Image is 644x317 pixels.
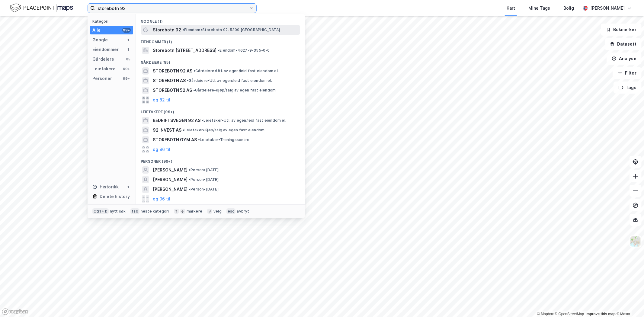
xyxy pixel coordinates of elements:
[153,96,170,104] button: og 82 til
[153,195,170,203] button: og 96 til
[130,208,139,214] div: tab
[187,78,272,83] span: Gårdeiere • Utl. av egen/leid fast eiendom el.
[189,168,219,172] span: Person • [DATE]
[528,5,550,12] div: Mine Tags
[555,312,584,316] a: OpenStreetMap
[183,128,184,132] span: •
[153,186,187,193] span: [PERSON_NAME]
[182,27,280,32] span: Eiendom • Storebotn 92, 5309 [GEOGRAPHIC_DATA]
[537,312,554,316] a: Mapbox
[92,56,114,63] div: Gårdeiere
[193,88,276,93] span: Gårdeiere • Kjøp/salg av egen fast eiendom
[92,27,101,34] div: Alle
[218,48,219,53] span: •
[189,177,219,182] span: Person • [DATE]
[187,78,189,83] span: •
[182,27,184,32] span: •
[607,53,642,65] button: Analyse
[614,288,644,317] iframe: Chat Widget
[590,5,625,12] div: [PERSON_NAME]
[95,4,249,13] input: Søk på adresse, matrikkel, gårdeiere, leietakere eller personer
[189,187,219,192] span: Person • [DATE]
[122,28,131,33] div: 99+
[136,204,305,215] div: Historikk (1)
[605,38,642,50] button: Datasett
[136,55,305,66] div: Gårdeiere (85)
[153,47,216,54] span: Storebotn [STREET_ADDRESS]
[136,154,305,165] div: Personer (99+)
[92,65,116,72] div: Leietakere
[218,48,270,53] span: Eiendom • 4627-9-355-0-0
[153,87,192,94] span: STOREBOTN 52 AS
[126,37,131,42] div: 1
[92,75,112,82] div: Personer
[126,47,131,52] div: 1
[202,118,203,123] span: •
[122,66,131,71] div: 99+
[153,166,187,174] span: [PERSON_NAME]
[92,183,119,191] div: Historikk
[136,14,305,25] div: Google (1)
[153,26,181,34] span: Storebotn 92
[136,35,305,46] div: Eiendommer (1)
[586,312,616,316] a: Improve this map
[141,209,169,214] div: neste kategori
[189,168,191,172] span: •
[198,137,249,142] span: Leietaker • Treningssentre
[237,209,249,214] div: avbryt
[153,136,197,143] span: STOREBOTN GYM AS
[110,209,126,214] div: nytt søk
[153,176,187,183] span: [PERSON_NAME]
[183,128,264,133] span: Leietaker • Kjøp/salg av egen fast eiendom
[2,308,28,315] a: Mapbox homepage
[100,193,130,200] div: Delete history
[153,146,170,153] button: og 96 til
[614,82,642,94] button: Tags
[10,3,73,13] img: logo.f888ab2527a4732fd821a326f86c7f29.svg
[136,105,305,116] div: Leietakere (99+)
[194,69,279,73] span: Gårdeiere • Utl. av egen/leid fast eiendom el.
[92,46,119,53] div: Eiendommer
[507,5,515,12] div: Kart
[153,67,192,75] span: STOREBOTN 92 AS
[153,77,186,84] span: STOREBOTN AS
[153,126,181,134] span: 92 INVEST AS
[189,177,191,182] span: •
[92,36,108,43] div: Google
[92,19,133,24] div: Kategori
[193,88,195,92] span: •
[189,187,191,191] span: •
[194,69,195,73] span: •
[198,137,200,142] span: •
[187,209,202,214] div: markere
[126,57,131,62] div: 85
[213,209,222,214] div: velg
[92,208,109,214] div: Ctrl + k
[126,184,131,189] div: 1
[601,24,642,36] button: Bokmerker
[614,288,644,317] div: Kontrollprogram for chat
[202,118,286,123] span: Leietaker • Utl. av egen/leid fast eiendom el.
[613,67,642,79] button: Filter
[226,208,236,214] div: esc
[563,5,574,12] div: Bolig
[630,236,641,247] img: Z
[122,76,131,81] div: 99+
[153,117,200,124] span: BEDRIFTSVEGEN 92 AS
